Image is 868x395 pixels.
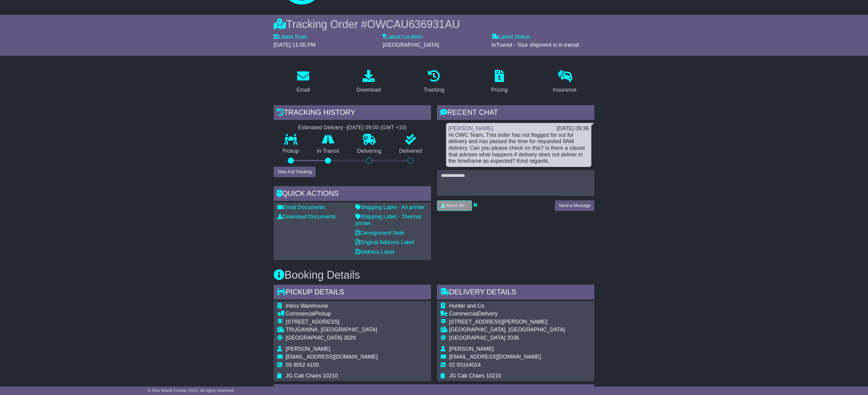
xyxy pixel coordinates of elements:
[274,148,308,155] p: Pickup
[449,303,484,309] span: Hunter and Co
[355,249,394,255] a: Address Label
[286,311,378,317] div: Pickup
[355,214,421,226] a: Shipping Label - Thermal printer
[355,239,414,245] a: Original Address Label
[557,125,589,132] div: [DATE] 09:36
[449,327,565,333] div: [GEOGRAPHIC_DATA], [GEOGRAPHIC_DATA]
[449,335,505,341] span: [GEOGRAPHIC_DATA]
[449,362,481,368] span: 02 93164024
[297,86,310,94] div: Email
[286,362,319,368] span: 03 9052 4100
[491,86,508,94] div: Pricing
[286,303,328,309] span: Inbox Warehouse
[347,124,407,131] div: [DATE] 09:00 (GMT +10)
[277,214,336,220] a: Download Documents
[353,68,385,96] a: Download
[449,311,565,317] div: Delivery
[553,86,577,94] div: Insurance
[382,42,439,48] span: [GEOGRAPHIC_DATA]
[449,319,565,325] div: [STREET_ADDRESS][PERSON_NAME]
[437,285,594,301] div: Delivery Details
[390,148,431,155] p: Delivered
[286,311,315,317] span: Commercial
[507,335,519,341] span: 2036
[492,34,530,40] label: Latest Status
[286,346,330,352] span: [PERSON_NAME]
[355,204,425,210] a: Shipping Label - A4 printer
[437,105,594,121] div: RECENT CHAT
[448,125,493,131] a: [PERSON_NAME]
[277,204,325,210] a: Email Documents
[274,42,316,48] span: [DATE] 11:00 PM
[344,335,356,341] span: 3029
[355,230,404,236] a: Consignment Note
[286,319,378,325] div: [STREET_ADDRESS]
[274,269,594,281] h3: Booking Details
[274,285,431,301] div: Pickup Details
[274,167,316,177] button: View Full Tracking
[274,105,431,121] div: Tracking history
[286,373,338,379] span: JG Cab Chairs 10210
[148,388,235,393] span: © One World Courier 2025. All rights reserved.
[286,327,378,333] div: TRUGANINA, [GEOGRAPHIC_DATA]
[420,68,448,96] a: Tracking
[293,68,314,96] a: Email
[492,42,579,48] span: InTransit - Your shipment is in transit
[367,18,460,30] span: OWCAU636931AU
[274,186,431,202] div: Quick Actions
[448,132,589,165] div: Hi OWC Team, This order has not flagged for out for delivery and has passed the time for requeste...
[274,18,594,31] div: Tracking Order #
[449,311,478,317] span: Commercial
[357,86,381,94] div: Download
[348,148,390,155] p: Delivering
[286,335,342,341] span: [GEOGRAPHIC_DATA]
[449,373,501,379] span: JG Cab Chairs 10210
[308,148,348,155] p: In Transit
[274,34,307,40] label: Latest Scan
[286,354,378,360] span: [EMAIL_ADDRESS][DOMAIN_NAME]
[487,68,511,96] a: Pricing
[424,86,444,94] div: Tracking
[449,346,494,352] span: [PERSON_NAME]
[549,68,580,96] a: Insurance
[449,354,541,360] span: [EMAIL_ADDRESS][DOMAIN_NAME]
[555,200,594,211] button: Send a Message
[274,124,431,131] div: Estimated Delivery -
[382,34,422,40] label: Latest Location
